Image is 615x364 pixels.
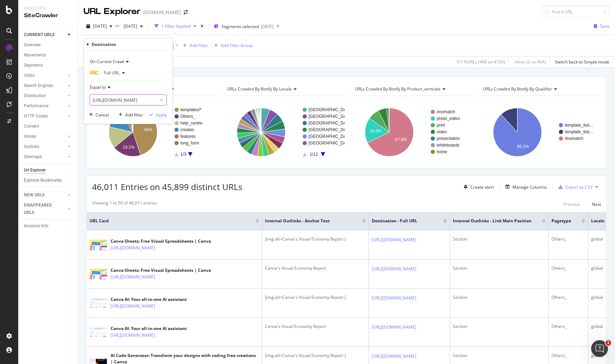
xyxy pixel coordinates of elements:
[24,92,46,100] div: Distribution
[24,82,53,89] div: Search Engines
[265,236,366,242] div: [img.alt=Canva's Visual Economy Report ]
[156,112,167,117] div: Apply
[104,70,119,76] span: Full URL
[265,323,366,330] div: Canva's Visual Economy Report
[461,181,494,193] button: Create alert
[227,86,292,92] span: URLs Crawled By Botify By locale
[309,121,352,126] text: [GEOGRAPHIC_DATA]
[24,72,66,79] a: Visits
[180,121,203,126] text: help_centre
[24,102,66,110] a: Performance
[512,184,547,190] div: Manage Columns
[457,59,505,65] div: 9.7 % URLs ( 46K on 473K )
[24,31,66,39] a: CURRENT URLS
[563,201,580,207] div: Previous
[24,153,42,161] div: Sitemaps
[111,274,155,281] a: [URL][DOMAIN_NAME]
[261,23,273,29] div: [DATE]
[453,265,545,271] div: Section
[121,23,137,29] span: 2025 Jul. 13th
[24,52,73,59] a: Movements
[551,236,585,242] div: Others_
[483,86,552,92] span: URLs Crawled By Botify By qualifier
[221,23,259,29] span: Segments selected
[180,41,208,50] button: Add Filter
[265,352,366,359] div: [img.alt=Canva's Visual Economy Report ]
[24,62,73,69] a: Segments
[24,52,46,59] div: Movements
[470,184,494,190] div: Create alert
[24,41,41,49] div: Overview
[551,352,585,359] div: Others_
[87,111,109,118] button: Cancel
[24,82,66,89] a: Search Engines
[125,112,143,117] div: Add filter
[555,59,609,65] div: Switch back to Simple mode
[24,191,45,199] div: NEW URLS
[310,152,318,157] text: 1/12
[395,137,407,142] text: 67.9%
[111,325,187,332] div: Canva AI: Your all-in-one AI assistant
[24,133,66,140] a: Inlinks
[265,294,366,301] div: [img.alt=Canva's Visual Economy Report ]
[372,265,416,272] a: [URL][DOMAIN_NAME]
[265,218,352,224] span: Internal Outlinks - Anchor Text
[24,62,43,69] div: Segments
[221,42,253,48] div: Add Filter Group
[92,200,157,208] div: Showing 1 to 50 of 46,011 entries
[90,67,128,79] button: Full URL
[84,21,115,32] button: [DATE]
[190,42,208,48] div: Add Filter
[225,83,338,95] h4: URLs Crawled By Botify By locale
[146,111,167,118] button: Apply
[437,109,455,114] text: #nomatch
[144,127,153,132] text: 45%
[24,167,46,174] div: Url Explorer
[90,59,124,65] span: On Current Crawl
[563,200,580,208] button: Previous
[517,144,529,149] text: 88.2%
[24,41,73,49] a: Overview
[565,136,583,141] text: #nomatch
[121,21,146,32] button: [DATE]
[437,149,447,154] text: home
[90,240,107,250] img: main image
[309,141,352,146] text: [GEOGRAPHIC_DATA]
[211,21,273,32] button: Segments selected[DATE]
[348,102,473,163] svg: A chart.
[161,23,191,29] div: 1 Filter Applied
[90,298,107,308] img: main image
[552,56,609,68] button: Switch back to Simple mode
[372,324,416,331] a: [URL][DOMAIN_NAME]
[24,153,66,161] a: Sitemaps
[437,116,460,121] text: photo_editor
[514,59,546,65] div: - Visits ( 0 on N/A )
[180,127,194,132] text: creates
[220,102,345,163] svg: A chart.
[565,129,594,134] text: template_listi…
[309,114,352,119] text: [GEOGRAPHIC_DATA]
[95,112,109,117] div: Cancel
[372,295,416,302] a: [URL][DOMAIN_NAME]
[180,141,199,146] text: long_form
[211,41,253,50] button: Add Filter Group
[24,31,54,39] div: CURRENT URLS
[116,111,143,118] button: Add filter
[180,107,201,112] text: templates/*
[24,123,39,130] div: Content
[123,145,135,150] text: 19.1%
[24,143,66,150] a: Outlinks
[24,177,73,184] a: Explorer Bookmarks
[556,181,593,193] button: Export as CSV
[24,202,66,216] a: DISAPPEARED URLS
[355,86,441,92] span: URLs Crawled By Botify By product_verticals
[111,303,155,310] a: [URL][DOMAIN_NAME]
[453,218,531,224] span: Internal Outlinks - Link Main Position
[24,143,39,150] div: Outlinks
[24,6,72,12] div: Analytics
[437,123,445,128] text: print
[372,236,416,243] a: [URL][DOMAIN_NAME]
[24,177,62,184] div: Explorer Bookmarks
[476,102,601,163] svg: A chart.
[606,340,611,346] span: 1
